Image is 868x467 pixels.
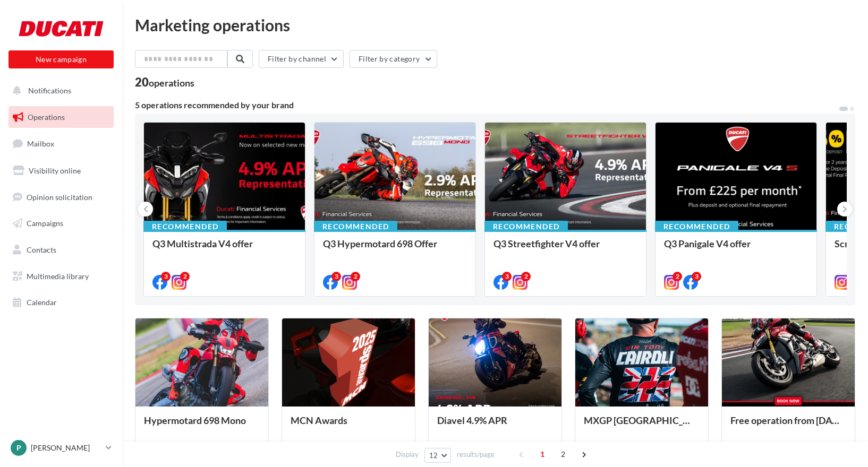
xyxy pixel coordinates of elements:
div: 3 [331,272,341,281]
span: Multimedia library [27,272,89,281]
div: Marketing operations [135,17,855,33]
span: 1 [534,446,551,463]
div: 3 [692,272,701,281]
div: MXGP [GEOGRAPHIC_DATA] [584,415,700,436]
div: Hypermotard 698 Mono [144,415,260,436]
a: Multimedia library [6,265,116,288]
span: results/page [457,449,495,460]
span: 2 [555,446,572,463]
span: Mailbox [27,139,54,148]
div: 3 [161,272,171,281]
a: Opinion solicitation [6,186,116,209]
div: 5 operations recommended by your brand [135,101,838,109]
a: Mailbox [6,132,116,155]
a: Calendar [6,291,116,314]
div: 2 [521,272,531,281]
span: Calendar [27,298,57,307]
div: Q3 Hypermotard 698 Offer [323,238,467,260]
div: Q3 Panigale V4 offer [664,238,808,260]
a: Operations [6,106,116,128]
span: Opinion solicitation [27,192,92,201]
button: Notifications [6,80,112,102]
p: [PERSON_NAME] [31,443,101,453]
div: Recommended [655,221,738,232]
span: Display [396,449,419,460]
a: Contacts [6,239,116,261]
span: Campaigns [27,219,63,228]
div: 2 [351,272,360,281]
button: Filter by category [350,50,437,68]
div: 20 [135,76,194,88]
span: Visibility online [29,166,81,175]
div: Diavel 4.9% APR [437,415,553,436]
div: Recommended [484,221,568,232]
span: Notifications [28,86,71,95]
div: Recommended [143,221,227,232]
div: Free operation from [DATE] 14:42 [730,415,846,436]
a: Campaigns [6,212,116,235]
div: 3 [502,272,512,281]
button: Filter by channel [259,50,344,68]
span: Contacts [27,245,56,254]
div: Q3 Multistrada V4 offer [152,238,296,260]
a: P [PERSON_NAME] [8,438,114,458]
span: Operations [28,113,65,122]
span: 12 [429,451,438,460]
div: MCN Awards [291,415,406,436]
div: Q3 Streetfighter V4 offer [493,238,637,260]
button: 12 [424,448,452,463]
div: Recommended [314,221,397,232]
button: New campaign [8,50,114,68]
span: P [16,443,21,453]
a: Visibility online [6,160,116,182]
div: operations [149,78,194,88]
div: 2 [673,272,682,281]
div: 2 [180,272,190,281]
